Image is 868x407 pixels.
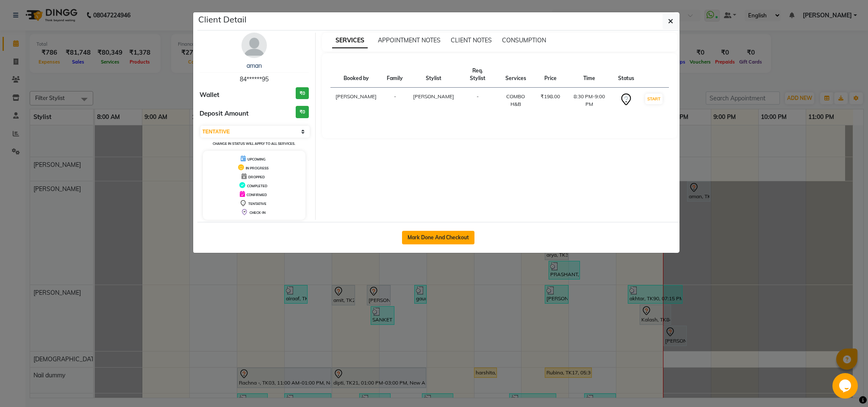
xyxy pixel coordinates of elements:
button: START [645,94,663,104]
td: - [382,88,408,114]
td: [PERSON_NAME] [330,88,382,114]
span: IN PROGRESS [246,166,269,170]
div: ₹198.00 [541,93,560,100]
span: CLIENT NOTES [451,36,492,44]
span: UPCOMING [247,157,266,161]
span: APPOINTMENT NOTES [378,36,441,44]
span: DROPPED [248,175,265,179]
h3: ₹0 [296,87,309,100]
h3: ₹0 [296,106,309,118]
th: Family [382,62,408,88]
th: Booked by [330,62,382,88]
span: CONFIRMED [247,193,267,197]
div: COMBO H&B [501,93,531,108]
span: TENTATIVE [248,202,266,206]
span: Deposit Amount [200,109,249,119]
span: [PERSON_NAME] [413,93,454,100]
th: Services [496,62,536,88]
td: 8:30 PM-9:00 PM [565,88,613,114]
th: Status [613,62,639,88]
span: CHECK-IN [250,210,266,215]
th: Price [535,62,565,88]
td: - [459,88,496,114]
span: CONSUMPTION [502,36,546,44]
span: Wallet [200,90,219,100]
iframe: chat widget [832,373,860,399]
span: SERVICES [332,33,368,48]
th: Time [565,62,613,88]
img: avatar [241,33,267,58]
button: Mark Done And Checkout [402,231,474,244]
h5: Client Detail [198,13,247,26]
th: Stylist [408,62,459,88]
small: Change in status will apply to all services. [213,141,295,146]
span: COMPLETED [247,184,267,188]
th: Req. Stylist [459,62,496,88]
a: aman [247,62,262,69]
